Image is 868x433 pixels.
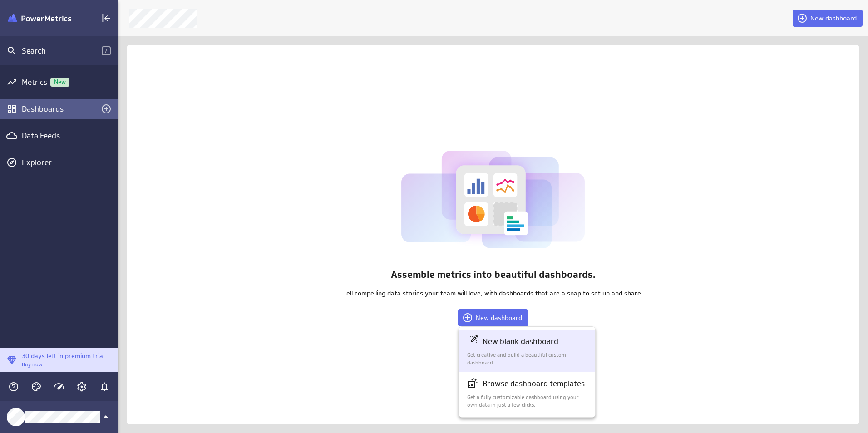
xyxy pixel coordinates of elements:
[459,330,595,372] div: New blank dashboard
[467,378,588,409] div: Browse dashboard templates
[467,335,588,366] div: New blank dashboard
[483,336,558,347] p: New blank dashboard
[467,394,588,409] p: Get a fully customizable dashboard using your own data in just a few clicks.
[467,351,588,367] p: Get creative and build a beautiful custom dashboard.
[459,372,595,414] div: Browse dashboard templates
[483,378,585,389] p: Browse dashboard templates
